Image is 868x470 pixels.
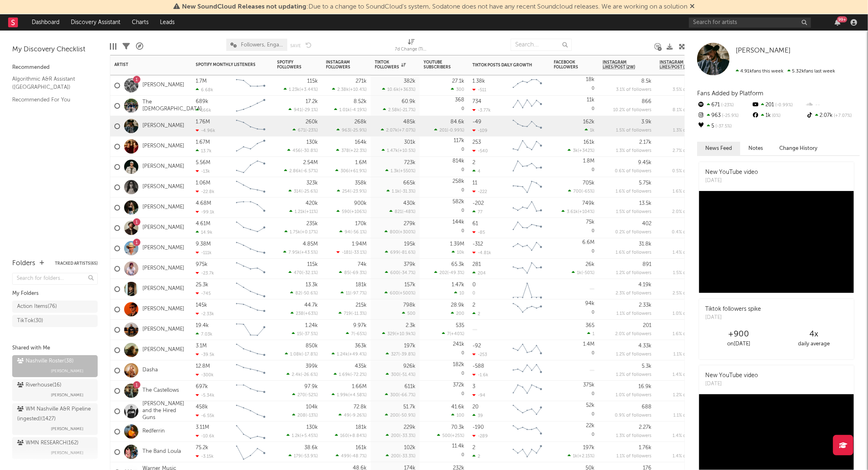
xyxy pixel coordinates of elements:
div: 665k [403,180,415,186]
div: -85 [472,230,485,235]
div: 260k [306,119,318,125]
div: 164k [355,140,367,145]
div: Facebook Followers [554,60,582,70]
div: 3.9k [641,119,652,125]
span: +11 % [306,210,317,214]
span: [PERSON_NAME] [51,448,83,458]
div: Edit Columns [110,35,116,58]
svg: Chart title [232,198,269,218]
button: Tracked Artists(65) [55,261,98,266]
span: 821 [395,210,402,214]
span: 2.86k [289,169,301,174]
a: [PERSON_NAME] [142,204,184,211]
div: 4.61M [196,221,210,226]
span: [PERSON_NAME] [736,47,791,54]
span: +61.9 % [350,169,365,174]
span: 10.2 % of followers [613,108,652,112]
div: 723k [404,160,415,165]
div: 2 [472,160,475,165]
a: Action Items(76) [12,301,98,313]
div: 671 [697,100,751,110]
span: +342 % [579,149,593,153]
span: -21.7 % [401,108,414,112]
div: ( ) [335,168,367,174]
div: ( ) [284,229,318,235]
div: ( ) [284,168,318,174]
span: -23 % [306,128,317,133]
div: -511 [472,87,486,92]
span: 1.3 % of followers [673,128,708,133]
div: 117k [454,138,464,143]
div: 0 [424,177,464,197]
span: -65 % [583,189,593,194]
div: ( ) [434,127,464,133]
div: ( ) [289,189,318,194]
div: 0 [554,96,595,116]
a: Leads [154,14,180,31]
button: Notes [740,142,771,155]
div: 8.5k [641,79,652,84]
div: TikTok Posts Daily Growth [472,63,533,68]
div: ( ) [387,189,415,194]
div: A&R Pipeline [136,35,143,58]
span: -25.6 % [302,189,317,194]
div: -109 [472,128,488,133]
div: 382k [404,79,415,84]
svg: Chart title [232,96,269,116]
div: 1.38k [472,79,485,84]
div: 7d Change (TikTok Followers) [395,45,428,55]
div: 1.76M [196,119,210,125]
a: [PERSON_NAME] [142,306,184,313]
a: [PERSON_NAME] [142,286,184,292]
div: Riverhouse ( 16 ) [17,380,61,390]
span: 1.21k [295,210,305,214]
input: Search for folders... [12,273,98,285]
span: -23.9 % [351,189,365,194]
div: ( ) [339,229,367,235]
div: ( ) [293,127,318,133]
div: ( ) [562,209,595,214]
span: 1.3k [391,169,399,174]
div: ( ) [336,148,367,153]
span: +106 % [351,210,365,214]
svg: Chart title [509,136,546,157]
span: -0.99 % [774,103,793,108]
div: 253 [472,140,481,145]
div: ( ) [568,148,595,153]
span: Fans Added by Platform [697,90,763,97]
span: Followers, Engagement, Likes [241,42,283,48]
div: 7d Change (TikTok Followers) [395,35,428,58]
a: Redferrin [142,428,165,435]
div: 0 [554,157,595,177]
div: ( ) [289,209,318,214]
input: Search for artists [689,18,811,28]
span: -0.99 % [448,128,463,133]
span: Instagram Likes/Post (1m) [660,60,696,70]
div: 5.56M [196,160,210,165]
span: 1.6 % of followers [673,189,708,194]
span: 1.01k [339,108,350,112]
div: 8.52k [354,99,367,104]
div: 75k [586,220,595,225]
div: 2.07k [806,110,860,121]
span: 2.7 % of followers [673,149,708,153]
div: ( ) [287,148,318,153]
a: [PERSON_NAME] [142,163,184,170]
div: 963 [697,110,751,121]
div: New YouTube video [705,168,758,177]
span: New SoundCloud Releases not updating [182,4,306,10]
svg: Chart title [232,157,269,177]
svg: Chart title [509,198,546,218]
div: 1.7M [196,79,207,84]
div: -4.96k [196,128,215,133]
span: 3.5 % of followers [673,88,708,92]
span: -48 % [403,210,414,214]
div: ( ) [385,168,415,174]
span: 0 % [771,114,781,118]
span: +0.17 % [302,230,317,235]
button: 99+ [835,19,840,26]
div: 301k [404,140,415,145]
div: 11k [587,97,595,103]
span: -6.57 % [302,169,317,174]
span: 456 [293,149,301,153]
